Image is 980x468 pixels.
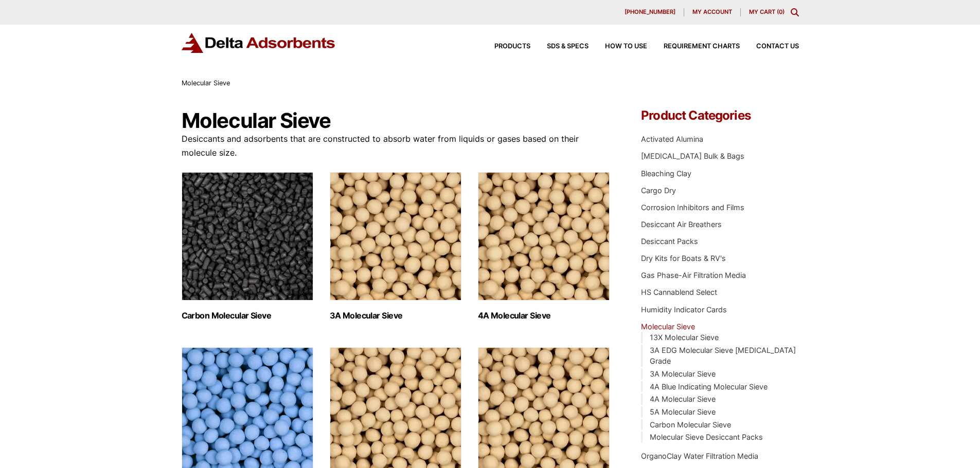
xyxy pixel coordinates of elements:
[641,322,695,331] a: Molecular Sieve
[589,43,647,50] a: How to Use
[641,169,691,178] a: Bleaching Clay
[791,8,799,16] div: Toggle Modal Content
[641,237,698,246] a: Desiccant Packs
[641,254,726,263] a: Dry Kits for Boats & RV's
[641,203,744,212] a: Corrosion Inhibitors and Films
[779,8,782,15] span: 0
[650,369,716,378] a: 3A Molecular Sieve
[641,135,703,143] a: Activated Alumina
[625,9,675,15] span: [PHONE_NUMBER]
[641,109,798,122] h4: Product Categories
[530,43,589,50] a: SDS & SPECS
[182,109,611,132] h1: Molecular Sieve
[641,220,722,229] a: Desiccant Air Breathers
[650,407,716,416] a: 5A Molecular Sieve
[650,346,796,366] a: 3A EDG Molecular Sieve [MEDICAL_DATA] Grade
[650,382,768,391] a: 4A Blue Indicating Molecular Sieve
[182,172,313,321] a: Visit product category Carbon Molecular Sieve
[647,43,740,50] a: Requirement Charts
[641,288,717,296] a: HS Cannablend Select
[616,8,684,16] a: [PHONE_NUMBER]
[641,305,727,314] a: Humidity Indicator Cards
[547,43,589,50] span: SDS & SPECS
[330,172,461,321] a: Visit product category 3A Molecular Sieve
[494,43,530,50] span: Products
[692,9,732,15] span: My account
[650,395,716,403] a: 4A Molecular Sieve
[664,43,740,50] span: Requirement Charts
[684,8,741,16] a: My account
[182,172,313,301] img: Carbon Molecular Sieve
[650,420,731,429] a: Carbon Molecular Sieve
[756,43,799,50] span: Contact Us
[478,43,530,50] a: Products
[478,172,610,321] a: Visit product category 4A Molecular Sieve
[641,152,744,160] a: [MEDICAL_DATA] Bulk & Bags
[641,452,758,460] a: OrganoClay Water Filtration Media
[182,79,230,87] span: Molecular Sieve
[182,33,336,53] img: Delta Adsorbents
[182,311,313,321] h2: Carbon Molecular Sieve
[749,8,785,15] a: My Cart (0)
[478,172,610,301] img: 4A Molecular Sieve
[641,271,746,279] a: Gas Phase-Air Filtration Media
[330,172,461,301] img: 3A Molecular Sieve
[641,186,676,195] a: Cargo Dry
[650,433,763,441] a: Molecular Sieve Desiccant Packs
[330,311,461,321] h2: 3A Molecular Sieve
[650,333,719,342] a: 13X Molecular Sieve
[478,311,610,321] h2: 4A Molecular Sieve
[740,43,799,50] a: Contact Us
[605,43,647,50] span: How to Use
[182,132,611,160] p: Desiccants and adsorbents that are constructed to absorb water from liquids or gases based on the...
